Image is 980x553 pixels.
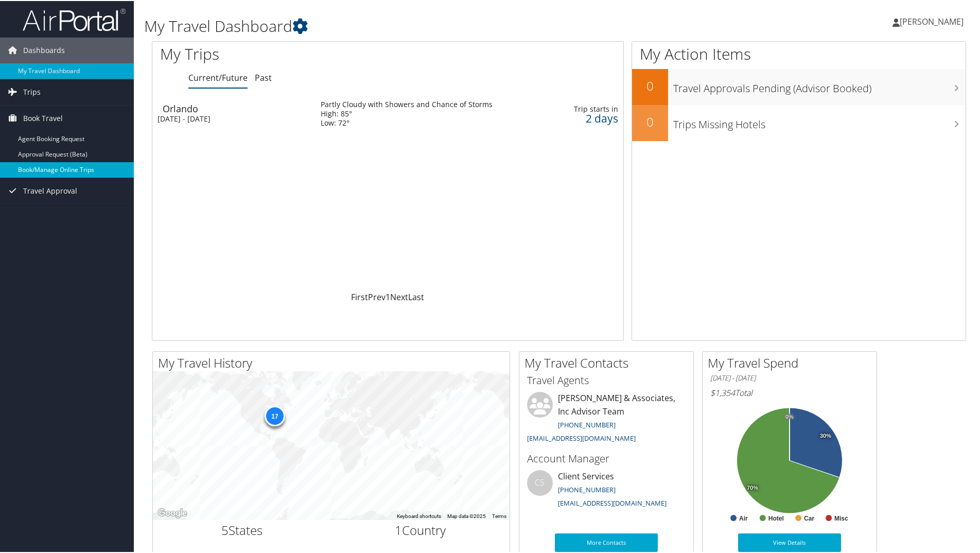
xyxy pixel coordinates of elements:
[163,103,310,112] div: Orlando
[408,290,424,302] a: Last
[492,512,506,518] a: Terms (opens in new tab)
[558,497,667,507] a: [EMAIL_ADDRESS][DOMAIN_NAME]
[157,113,305,123] div: [DATE] - [DATE]
[710,372,869,382] h6: [DATE] - [DATE]
[632,76,668,94] h2: 0
[632,112,668,130] h2: 0
[255,71,272,82] a: Past
[738,532,841,551] a: View Details
[188,71,248,82] a: Current/Future
[386,290,390,302] a: 1
[558,484,616,493] a: [PHONE_NUMBER]
[368,290,386,302] a: Prev
[397,512,441,519] button: Keyboard shortcuts
[23,78,41,104] span: Trips
[632,42,966,64] h1: My Action Items
[221,521,229,538] span: 5
[158,353,510,371] h2: My Travel History
[527,451,686,465] h3: Account Manager
[710,386,869,398] h6: Total
[265,405,285,425] div: 17
[23,105,63,130] span: Book Travel
[632,68,966,104] a: 0Travel Approvals Pending (Advisor Booked)
[708,353,877,371] h2: My Travel Spend
[804,514,814,521] text: Car
[710,386,735,398] span: $1,354
[673,75,966,95] h3: Travel Approvals Pending (Advisor Booked)
[632,104,966,140] a: 0Trips Missing Hotels
[558,419,616,428] a: [PHONE_NUMBER]
[527,372,686,387] h3: Travel Agents
[351,290,368,302] a: First
[23,37,65,62] span: Dashboards
[522,391,691,446] li: [PERSON_NAME] & Associates, Inc Advisor Team
[555,532,658,551] a: More Contacts
[339,521,502,538] h2: Country
[524,353,693,371] h2: My Travel Contacts
[527,433,636,442] a: [EMAIL_ADDRESS][DOMAIN_NAME]
[447,512,486,518] span: Map data ©2025
[161,521,324,538] h2: States
[566,103,618,113] div: Trip starts in
[834,514,848,521] text: Misc
[321,99,493,108] div: Partly Cloudy with Showers and Chance of Storms
[23,7,126,31] img: airportal-logo.png
[160,42,419,64] h1: My Trips
[673,111,966,131] h3: Trips Missing Hotels
[768,514,784,521] text: Hotel
[155,506,189,519] a: Open this area in Google Maps (opens a new window)
[522,469,691,511] li: Client Services
[747,484,758,490] tspan: 70%
[155,506,189,519] img: Google
[566,113,618,122] div: 2 days
[144,14,697,36] h1: My Travel Dashboard
[321,108,493,117] div: High: 85°
[900,15,964,26] span: [PERSON_NAME]
[820,432,831,438] tspan: 30%
[321,117,493,127] div: Low: 72°
[23,177,77,203] span: Travel Approval
[892,5,974,36] a: [PERSON_NAME]
[395,521,402,538] span: 1
[739,514,748,521] text: Air
[390,290,408,302] a: Next
[527,469,553,495] div: CS
[785,413,794,419] tspan: 0%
